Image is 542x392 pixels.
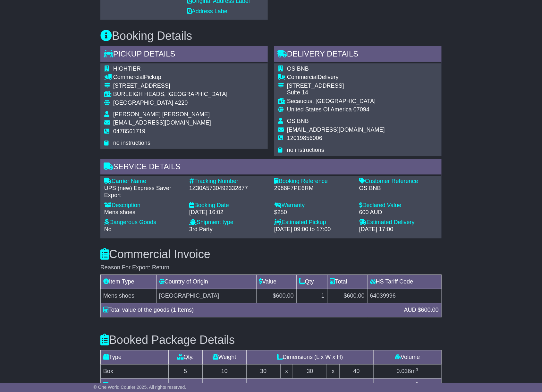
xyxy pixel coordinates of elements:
[397,382,411,389] span: 0.180
[100,306,401,315] div: Total value of the goods (1 Items)
[246,365,280,379] td: 30
[246,351,373,365] td: Dimensions (L x W x H)
[397,368,411,375] span: 0.036
[187,8,229,14] a: Address Label
[113,91,227,98] div: BURLEIGH HEADS, [GEOGRAPHIC_DATA]
[287,107,352,113] span: United States Of America
[274,209,353,216] div: $250
[101,351,169,365] td: Type
[104,209,183,216] div: Mens shoes
[94,385,186,390] span: © One World Courier 2025. All rights reserved.
[100,30,442,42] h3: Booking Details
[359,219,438,226] div: Estimated Delivery
[101,365,169,379] td: Box
[274,185,353,192] div: 2988F7PE6RM
[214,382,220,389] span: 50
[296,289,327,303] td: 1
[359,202,438,209] div: Declared Value
[359,178,438,185] div: Customer Reference
[168,365,202,379] td: 5
[274,226,353,233] div: [DATE] 09:00 to 17:00
[287,98,385,105] div: Secaucus, [GEOGRAPHIC_DATA]
[368,289,442,303] td: 64039996
[416,368,419,372] sup: 3
[189,202,268,209] div: Booking Date
[256,275,296,289] td: Value
[368,275,442,289] td: HS Tariff Code
[296,275,327,289] td: Qty
[104,185,183,199] div: UPS (new) Express Saver Export
[168,351,202,365] td: Qty.
[287,74,385,81] div: Delivery
[175,100,188,106] span: 4220
[287,65,309,72] span: OS BNB
[374,365,442,379] td: m
[287,135,322,142] span: 12019856006
[156,275,256,289] td: Country of Origin
[274,219,353,226] div: Estimated Pickup
[327,365,339,379] td: x
[100,265,442,272] div: Reason For Export: Return
[287,74,318,80] span: Commercial
[104,178,183,185] div: Carrier Name
[359,226,438,233] div: [DATE] 17:00
[113,74,144,80] span: Commercial
[189,178,268,185] div: Tracking Number
[113,111,210,118] span: [PERSON_NAME] [PERSON_NAME]
[101,289,157,303] td: Mens shoes
[113,120,211,126] span: [EMAIL_ADDRESS][DOMAIN_NAME]
[113,100,173,106] span: [GEOGRAPHIC_DATA]
[104,226,112,233] span: No
[104,219,183,226] div: Dangerous Goods
[287,89,385,96] div: Suite 14
[374,351,442,365] td: Volume
[100,159,442,177] div: Service Details
[287,127,385,133] span: [EMAIL_ADDRESS][DOMAIN_NAME]
[287,118,309,125] span: OS BNB
[287,147,324,153] span: no instructions
[113,140,150,146] span: no instructions
[189,219,268,226] div: Shipment type
[327,289,367,303] td: $600.00
[401,306,442,315] div: AUD $600.00
[359,185,438,192] div: OS BNB
[101,275,157,289] td: Item Type
[113,128,145,135] span: 0478561719
[100,46,268,64] div: Pickup Details
[256,289,296,303] td: $600.00
[189,226,213,233] span: 3rd Party
[274,202,353,209] div: Warranty
[189,209,268,216] div: [DATE] 16:02
[274,46,442,64] div: Delivery Details
[202,351,246,365] td: Weight
[274,178,353,185] div: Booking Reference
[113,83,227,90] div: [STREET_ADDRESS]
[156,289,256,303] td: [GEOGRAPHIC_DATA]
[353,107,369,113] span: 07094
[287,83,385,90] div: [STREET_ADDRESS]
[104,202,183,209] div: Description
[340,365,374,379] td: 40
[280,365,293,379] td: x
[202,365,246,379] td: 10
[327,275,367,289] td: Total
[113,65,141,72] span: HIGHTIER
[359,209,438,216] div: 600 AUD
[189,185,268,192] div: 1Z30A5730492332877
[416,382,419,387] sup: 3
[113,74,227,81] div: Pickup
[100,334,442,347] h3: Booked Package Details
[100,248,442,261] h3: Commercial Invoice
[293,365,327,379] td: 30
